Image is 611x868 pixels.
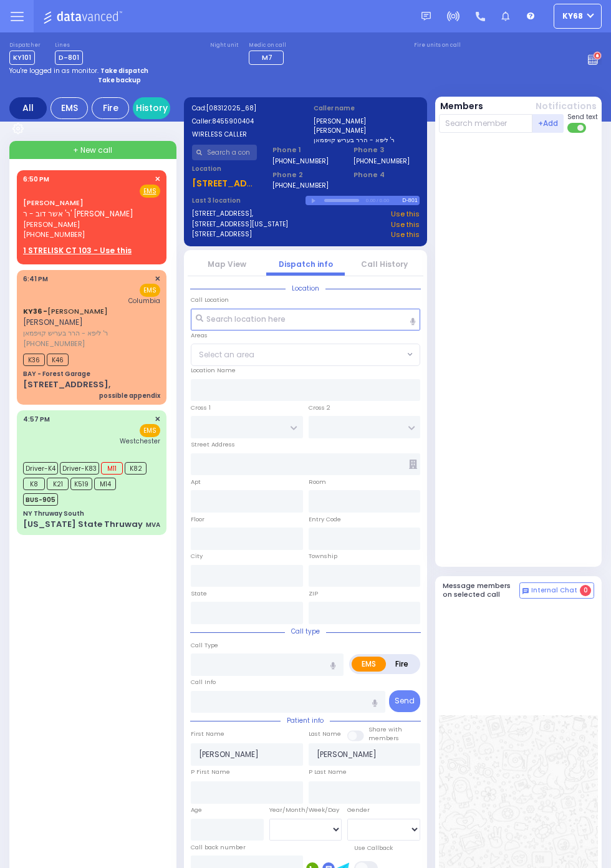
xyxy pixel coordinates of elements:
[208,259,246,269] a: Map View
[9,66,99,75] span: You're logged in as monitor.
[23,339,85,349] span: [PHONE_NUMBER]
[361,259,408,269] a: Call History
[140,424,160,437] span: EMS
[191,296,229,304] label: Call Location
[23,518,143,531] div: [US_STATE] State Thruway
[402,196,419,205] div: D-801
[354,170,419,180] span: Phone 4
[414,42,461,49] label: Fire units on call
[99,391,160,400] div: possible appendix
[73,145,112,156] span: + New call
[309,552,337,561] label: Township
[192,130,298,139] label: WIRELESS CALLER
[522,588,529,594] img: comment-alt.png
[9,51,35,65] span: KY101
[70,478,92,490] span: K519
[309,478,326,486] label: Room
[23,274,48,284] span: 6:41 PM
[199,349,254,360] span: Select an area
[9,42,41,49] label: Dispatcher
[314,126,420,135] label: [PERSON_NAME]
[192,209,253,219] a: [STREET_ADDRESS],
[285,627,326,636] span: Call type
[439,114,533,133] input: Search member
[532,114,564,133] button: +Add
[191,366,236,375] label: Location Name
[23,478,45,490] span: K8
[191,730,224,738] label: First Name
[92,97,129,119] div: Fire
[191,843,246,852] label: Call back number
[421,12,431,21] img: message.svg
[352,657,386,672] label: EMS
[309,403,330,412] label: Cross 2
[567,112,598,122] span: Send text
[385,657,418,672] label: Fire
[155,274,160,284] span: ✕
[23,379,110,391] div: [STREET_ADDRESS],
[192,196,306,205] label: Last 3 location
[23,175,49,184] span: 6:50 PM
[192,164,257,173] label: Location
[23,208,133,219] span: ר' אשר דוב - ר' [PERSON_NAME]
[51,97,88,119] div: EMS
[55,42,83,49] label: Lines
[440,100,483,113] button: Members
[567,122,587,134] label: Turn off text
[389,690,420,712] button: Send
[192,177,324,190] u: [STREET_ADDRESS] - Use this
[191,403,211,412] label: Cross 1
[140,284,160,297] span: EMS
[354,157,410,166] label: [PHONE_NUMBER]
[9,97,47,119] div: All
[43,9,126,24] img: Logo
[309,768,347,776] label: P Last Name
[262,52,272,62] span: M7
[191,552,203,561] label: City
[580,585,591,596] span: 0
[23,219,156,230] span: [PERSON_NAME]
[281,716,330,725] span: Patient info
[55,51,83,65] span: D-801
[314,104,420,113] label: Caller name
[23,245,132,256] u: 1 STRELISK CT 103 - Use this
[391,209,420,219] a: Use this
[269,806,342,814] div: Year/Month/Week/Day
[155,174,160,185] span: ✕
[23,328,156,339] span: ר' ליפא - הרר בעריש קויפמאן
[192,104,298,113] label: Cad:
[519,582,594,599] button: Internal Chat 0
[47,354,69,366] span: K46
[368,734,399,742] span: members
[368,725,402,733] small: Share with
[531,586,577,595] span: Internal Chat
[120,436,160,446] span: Westchester
[192,145,257,160] input: Search a contact
[191,331,208,340] label: Areas
[354,844,393,852] label: Use Callback
[23,229,85,239] span: [PHONE_NUMBER]
[155,414,160,425] span: ✕
[94,478,116,490] span: M14
[212,117,254,126] span: 8455900404
[347,806,370,814] label: Gender
[354,145,419,155] span: Phone 3
[23,369,90,379] div: BAY - Forest Garage
[143,186,156,196] u: EMS
[391,219,420,230] a: Use this
[60,462,99,475] span: Driver-K83
[23,306,108,316] a: [PERSON_NAME]
[100,66,148,75] strong: Take dispatch
[309,730,341,738] label: Last Name
[191,678,216,687] label: Call Info
[101,462,123,475] span: M11
[191,641,218,650] label: Call Type
[128,296,160,306] span: Columbia
[191,806,202,814] label: Age
[286,284,325,293] span: Location
[192,219,288,230] a: [STREET_ADDRESS][US_STATE]
[562,11,583,22] span: ky68
[192,117,298,126] label: Caller:
[23,354,45,366] span: K36
[146,520,160,529] div: MVA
